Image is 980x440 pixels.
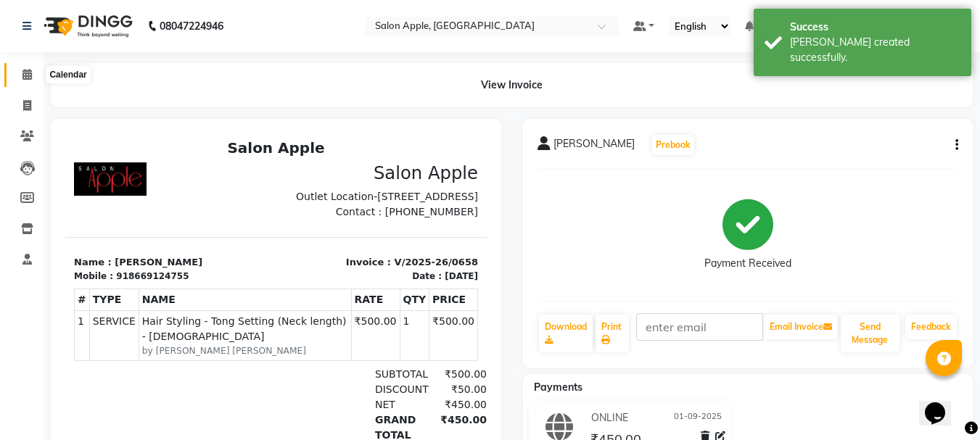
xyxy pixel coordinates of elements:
[9,342,413,355] p: Please visit again !
[364,155,413,177] th: PRICE
[24,155,73,177] th: TYPE
[596,315,629,352] a: Print
[334,177,364,227] td: 1
[51,63,973,107] div: View Invoice
[51,136,123,149] div: 918669124755
[9,6,413,23] h2: Salon Apple
[905,315,957,339] a: Feedback
[591,410,628,426] span: ONLINE
[539,315,593,352] a: Download
[301,233,361,249] div: SUBTOTAL
[361,310,421,325] div: ₹450.00
[9,122,202,136] p: Name : [PERSON_NAME]
[77,180,283,211] span: Hair Styling - Tong Setting (Neck length) - [DEMOGRAPHIC_DATA]
[220,56,413,71] p: Outlet Location-[STREET_ADDRESS]
[361,279,421,310] div: ₹450.00
[286,155,334,177] th: RATE
[790,20,960,35] div: Success
[674,410,722,426] span: 01-09-2025
[361,264,421,279] div: ₹450.00
[9,136,48,149] div: Mobile :
[220,71,413,86] p: Contact : [PHONE_NUMBER]
[301,279,361,310] div: GRAND TOTAL
[220,122,413,136] p: Invoice : V/2025-26/0658
[301,249,361,264] div: DISCOUNT
[361,249,421,264] div: ₹50.00
[77,211,283,224] small: by [PERSON_NAME] [PERSON_NAME]
[364,177,413,227] td: ₹500.00
[919,382,965,426] iframe: chat widget
[379,136,413,149] div: [DATE]
[220,29,413,50] h3: Salon Apple
[652,135,694,155] button: Prebook
[636,313,763,341] input: enter email
[301,310,361,325] div: Paid
[160,6,223,46] b: 08047224946
[534,381,582,394] span: Payments
[286,177,334,227] td: ₹500.00
[361,233,421,249] div: ₹500.00
[9,155,25,177] th: #
[46,66,90,83] div: Calendar
[147,362,300,373] span: Receptionist- [PERSON_NAME]
[9,177,25,227] td: 1
[37,6,136,46] img: logo
[347,136,376,149] div: Date :
[841,315,899,352] button: Send Message
[790,35,960,65] div: Bill created successfully.
[301,264,361,279] div: NET
[24,177,73,227] td: SERVICE
[704,256,791,271] div: Payment Received
[553,136,635,157] span: [PERSON_NAME]
[9,361,413,374] div: Generated By : at [DATE]
[73,155,286,177] th: NAME
[334,155,364,177] th: QTY
[764,315,838,339] button: Email Invoice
